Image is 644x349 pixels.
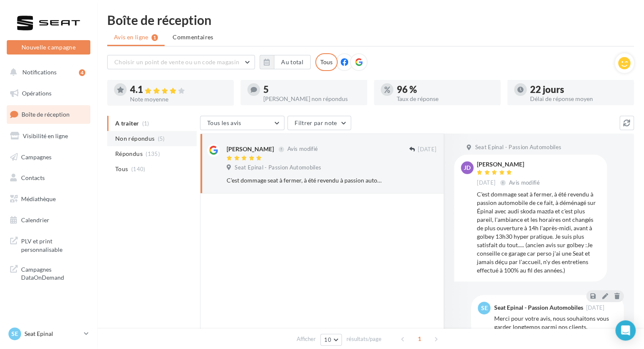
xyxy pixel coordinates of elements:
span: Boîte de réception [22,111,70,118]
button: Tous les avis [200,116,284,130]
span: résultats/page [346,335,382,343]
button: Nouvelle campagne [7,40,90,55]
span: Avis modifié [287,146,318,153]
span: 10 [324,336,331,343]
a: Médiathèque [5,190,92,208]
div: 5 [263,85,360,94]
span: Avis modifié [509,179,540,186]
span: Tous les avis [207,119,241,126]
button: 10 [320,334,342,346]
span: Campagnes DataOnDemand [21,264,87,282]
button: Choisir un point de vente ou un code magasin [107,55,255,69]
span: Afficher [297,335,316,343]
button: Au total [274,55,311,69]
span: Choisir un point de vente ou un code magasin [114,58,239,65]
div: [PERSON_NAME] [477,161,541,167]
span: (140) [131,166,146,172]
span: SE [481,304,487,312]
p: Seat Epinal [24,330,81,338]
div: Note moyenne [130,96,227,102]
a: PLV et print personnalisable [5,232,92,257]
div: Open Intercom Messenger [615,320,636,341]
div: 96 % [397,85,494,94]
a: Opérations [5,85,92,102]
div: Tous [315,53,338,71]
div: [PERSON_NAME] non répondus [263,96,360,102]
a: Campagnes DataOnDemand [5,260,92,285]
span: Seat Epinal - Passion Automobiles [235,164,321,172]
span: [DATE] [586,305,604,311]
div: C'est dommage seat à fermer, à été revendu à passion automobile de ce fait, à déménagé sur Épinal... [477,190,600,275]
span: SE [11,330,18,338]
span: PLV et print personnalisable [21,235,87,254]
span: (135) [146,150,160,157]
div: C'est dommage seat à fermer, à été revendu à passion automobile de ce fait, à déménagé sur Épinal... [227,176,382,185]
button: Notifications 4 [5,63,89,81]
a: SE Seat Epinal [7,326,90,342]
span: (5) [158,135,165,142]
span: Notifications [22,68,57,76]
span: Répondus [115,150,143,158]
span: Opérations [22,90,51,97]
div: 4 [79,69,85,76]
div: 4.1 [130,85,227,95]
a: Campagnes [5,148,92,166]
span: Campagnes [21,153,51,160]
div: Taux de réponse [397,96,494,102]
span: Tous [115,165,128,173]
span: Médiathèque [21,195,56,202]
button: Au total [260,55,311,69]
span: [DATE] [477,179,495,187]
span: Commentaires [173,33,213,41]
div: 22 jours [530,85,627,94]
span: Seat Epinal - Passion Automobiles [475,144,561,151]
span: Contacts [21,174,45,181]
span: Non répondus [115,134,154,143]
span: JD [464,164,471,172]
div: Seat Epinal - Passion Automobiles [494,305,583,311]
div: [PERSON_NAME] [227,145,274,153]
span: Visibilité en ligne [23,132,68,139]
a: Calendrier [5,211,92,229]
span: 1 [413,332,426,346]
span: Calendrier [21,216,49,224]
div: Délai de réponse moyen [530,96,627,102]
a: Boîte de réception [5,105,92,123]
div: Boîte de réception [107,14,634,26]
div: Merci pour votre avis, nous souhaitons vous garder longtemps parmi nos clients. [494,314,617,331]
a: Visibilité en ligne [5,127,92,145]
span: [DATE] [418,146,436,153]
a: Contacts [5,169,92,187]
button: Filtrer par note [287,116,351,130]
